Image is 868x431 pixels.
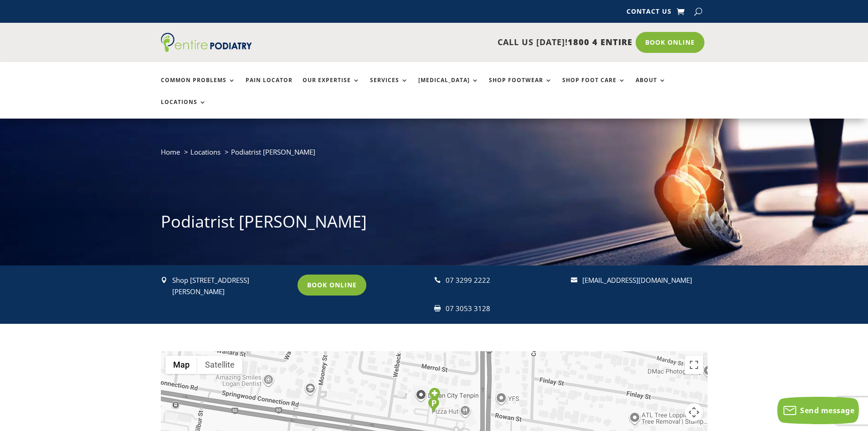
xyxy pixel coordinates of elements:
a: Book Online [298,275,366,296]
button: Send message [777,397,859,424]
a: [EMAIL_ADDRESS][DOMAIN_NAME] [582,275,692,285]
a: Home [161,147,180,156]
div: Entire Podiatry Logan [429,388,440,404]
span:  [434,305,441,312]
span:  [571,277,577,283]
p: CALL US [DATE]! [287,36,632,48]
a: Locations [161,99,206,119]
button: Toggle fullscreen view [685,356,703,374]
img: logo (1) [161,33,252,52]
a: Pain Locator [246,77,293,97]
a: Contact Us [627,8,672,18]
a: Locations [190,147,221,156]
a: Services [370,77,408,97]
span:  [161,277,167,283]
span: Podiatrist [PERSON_NAME] [231,147,315,156]
button: Map camera controls [685,403,703,421]
div: 07 3053 3128 [446,303,563,315]
a: Common Problems [161,77,236,97]
h1: Podiatrist [PERSON_NAME] [161,210,708,238]
nav: breadcrumb [161,146,708,165]
div: 07 3299 2222 [446,275,563,286]
span:  [434,277,441,283]
span: 1800 4 ENTIRE [568,36,632,47]
a: Entire Podiatry [161,45,252,54]
a: [MEDICAL_DATA] [418,77,479,97]
a: Shop Footwear [489,77,552,97]
a: Our Expertise [303,77,360,97]
button: Show satellite imagery [197,356,242,374]
a: Book Online [636,32,704,53]
div: Parking [428,397,439,413]
a: About [636,77,666,97]
a: Shop Foot Care [562,77,626,97]
p: Shop [STREET_ADDRESS][PERSON_NAME] [172,275,289,298]
button: Show street map [165,356,197,374]
span: Send message [800,405,854,415]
